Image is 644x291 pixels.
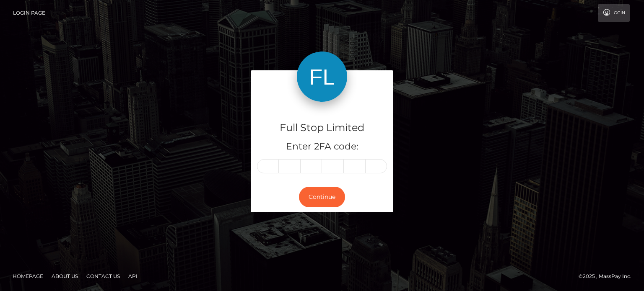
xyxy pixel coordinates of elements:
[9,270,47,283] a: Homepage
[13,4,45,22] a: Login Page
[598,4,630,22] a: Login
[125,270,141,283] a: API
[299,187,345,207] button: Continue
[83,270,123,283] a: Contact Us
[257,121,387,135] h4: Full Stop Limited
[257,140,387,153] h5: Enter 2FA code:
[297,52,347,102] img: Full Stop Limited
[48,270,81,283] a: About Us
[579,272,638,281] div: © 2025 , MassPay Inc.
